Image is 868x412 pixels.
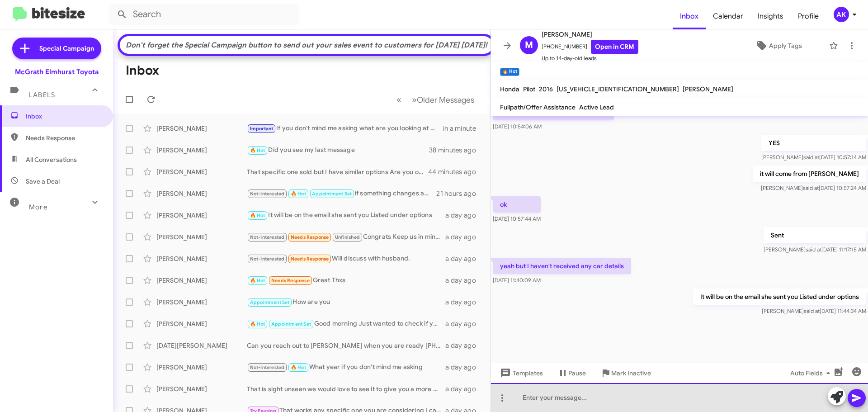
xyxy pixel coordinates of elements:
[39,44,94,53] span: Special Campaign
[761,135,866,151] p: YES
[250,365,285,370] span: Not-Interested
[26,155,77,164] span: All Conversations
[834,7,849,22] div: AK
[124,41,489,50] div: Don't forget the Special Campaign button to send out your sales event to customers for [DATE] [DA...
[693,289,866,305] p: It will be on the email she sent you Listed under options
[783,365,841,381] button: Auto Fields
[156,254,247,263] div: [PERSON_NAME]
[493,123,542,130] span: [DATE] 10:54:06 AM
[593,365,658,381] button: Mark Inactive
[156,232,247,242] div: [PERSON_NAME]
[445,276,483,285] div: a day ago
[250,278,265,284] span: 🔥 Hot
[156,341,247,350] div: [DATE][PERSON_NAME]
[247,341,445,350] div: Can you reach out to [PERSON_NAME] when you are ready [PHONE_NUMBER] office 773-988--9026 cell We...
[15,67,99,76] div: McGrath Elmhurst Toyota
[750,3,791,29] a: Insights
[250,321,265,327] span: 🔥 Hot
[26,177,60,186] span: Save a Deal
[443,124,483,133] div: in a minute
[156,211,247,220] div: [PERSON_NAME]
[156,384,247,393] div: [PERSON_NAME]
[109,4,299,25] input: Search
[491,365,550,381] button: Templates
[271,278,310,284] span: Needs Response
[335,234,360,240] span: Unfinished
[250,299,290,305] span: Appointment Set
[445,363,483,372] div: a day ago
[542,54,638,63] span: Up to 14-day-old leads
[790,365,834,381] span: Auto Fields
[806,246,821,253] span: said at
[247,123,443,134] div: If you don't mind me asking what are you looking at now a days
[291,256,329,262] span: Needs Response
[247,384,445,393] div: That is sight unseen we would love to see it to give you a more accurate number Is there any way ...
[683,85,733,93] span: [PERSON_NAME]
[247,319,445,329] div: Good morning Just wanted to check if you made it in
[156,276,247,285] div: [PERSON_NAME]
[493,215,541,222] span: [DATE] 10:57:44 AM
[568,365,586,381] span: Pause
[12,38,101,59] a: Special Campaign
[391,90,407,109] button: Previous
[611,365,651,381] span: Mark Inactive
[445,232,483,242] div: a day ago
[826,7,858,22] button: AK
[445,384,483,393] div: a day ago
[29,91,55,99] span: Labels
[250,256,285,262] span: Not-Interested
[803,185,819,191] span: said at
[500,68,519,76] small: 🔥 Hot
[542,40,638,54] span: [PHONE_NUMBER]
[156,189,247,198] div: [PERSON_NAME]
[250,126,274,132] span: Important
[579,103,614,111] span: Active Lead
[523,85,535,93] span: Pilot
[291,191,306,197] span: 🔥 Hot
[429,146,483,155] div: 38 minutes ago
[498,365,543,381] span: Templates
[250,191,285,197] span: Not-Interested
[412,94,417,105] span: »
[761,185,866,191] span: [PERSON_NAME] [DATE] 10:57:24 AM
[732,38,825,54] button: Apply Tags
[156,124,247,133] div: [PERSON_NAME]
[429,167,483,176] div: 44 minutes ago
[761,154,866,161] span: [PERSON_NAME] [DATE] 10:57:14 AM
[762,308,866,314] span: [PERSON_NAME] [DATE] 11:44:34 AM
[673,3,706,29] a: Inbox
[445,341,483,350] div: a day ago
[769,38,802,54] span: Apply Tags
[26,133,103,142] span: Needs Response
[156,363,247,372] div: [PERSON_NAME]
[791,3,826,29] a: Profile
[406,90,480,109] button: Next
[247,232,445,242] div: Congrats Keep us in mind for future service or sales needs
[250,234,285,240] span: Not-Interested
[764,246,866,253] span: [PERSON_NAME] [DATE] 11:17:15 AM
[445,298,483,307] div: a day ago
[291,365,306,370] span: 🔥 Hot
[525,38,533,52] span: M
[500,103,576,111] span: Fullpath/Offer Assistance
[557,85,679,93] span: [US_VEHICLE_IDENTIFICATION_NUMBER]
[445,211,483,220] div: a day ago
[247,189,436,199] div: if something changes and they end up not having it let me know We have a lot of people come to us...
[493,258,631,274] p: yeah but I haven't received any car details
[396,94,401,105] span: «
[493,196,541,213] p: ok
[250,147,265,153] span: 🔥 Hot
[753,166,866,182] p: it will come from [PERSON_NAME]
[156,298,247,307] div: [PERSON_NAME]
[445,254,483,263] div: a day ago
[126,63,159,78] h1: Inbox
[247,362,445,373] div: What year if you don't mind me asking
[706,3,750,29] a: Calendar
[247,167,429,176] div: That specific one sold but I have similar options Are you open to coming by [DATE] or is [DATE] e...
[156,167,247,176] div: [PERSON_NAME]
[550,365,593,381] button: Pause
[29,203,47,211] span: More
[312,191,352,197] span: Appointment Set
